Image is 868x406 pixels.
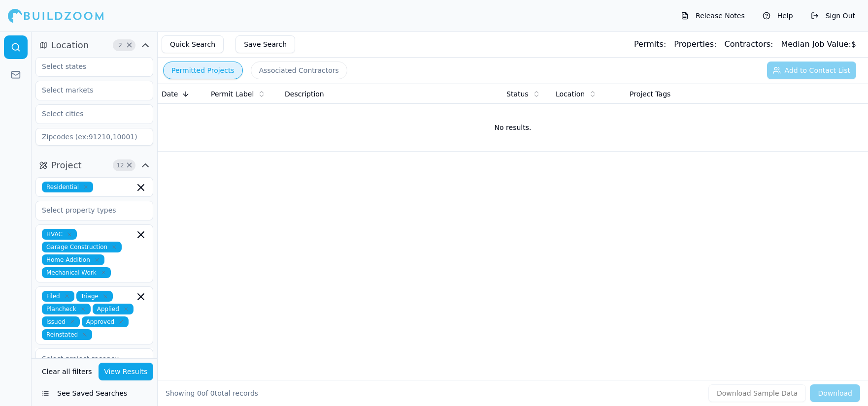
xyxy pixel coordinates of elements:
button: See Saved Searches [35,384,153,402]
button: Release Notes [676,8,750,24]
span: Issued [42,316,80,327]
span: Median Job Value: [781,39,851,49]
span: Project Tags [630,89,670,99]
span: Location [556,89,585,99]
span: Description [285,89,324,99]
button: Save Search [235,35,295,53]
span: Applied [93,304,134,314]
span: Filed [42,291,74,302]
button: View Results [99,363,154,380]
input: Select cities [36,105,140,123]
span: 0 [210,389,215,397]
button: Location2Clear Location filters [35,37,153,53]
td: No results. [158,104,868,151]
span: Status [506,89,529,99]
input: Select property types [36,201,140,219]
div: $ [781,38,856,50]
span: 12 [115,160,125,170]
span: Plancheck [42,304,91,314]
input: Zipcodes (ex:91210,10001) [35,128,153,146]
input: Select states [36,58,140,75]
span: Garage Construction [42,242,122,252]
span: Residential [42,182,93,192]
span: Approved [82,316,129,327]
span: Properties: [674,39,716,49]
span: Reinstated [42,329,92,340]
button: Help [758,8,798,24]
span: Permit Label [211,89,254,99]
span: Date [162,89,178,99]
span: HVAC [42,229,77,240]
button: Quick Search [162,35,224,53]
span: 2 [115,40,125,50]
button: Clear all filters [39,363,95,380]
span: Clear Location filters [126,43,133,48]
input: Select markets [36,81,140,99]
span: Project [51,158,82,172]
span: Mechanical Work [42,267,111,278]
button: Sign Out [806,8,860,24]
span: Triage [76,291,113,302]
span: Contractors: [725,39,773,49]
span: Clear Project filters [126,163,133,168]
button: Project12Clear Project filters [35,157,153,173]
span: Location [51,38,89,52]
span: Home Addition [42,254,104,265]
span: 0 [197,389,201,397]
div: Showing of total records [166,388,258,398]
button: Associated Contractors [251,62,347,79]
span: Permits: [634,39,666,49]
button: Permitted Projects [163,62,243,79]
